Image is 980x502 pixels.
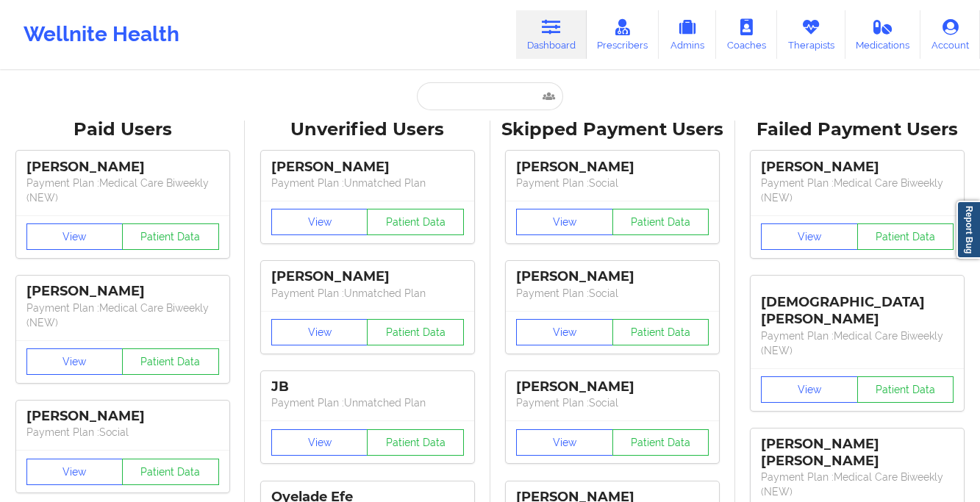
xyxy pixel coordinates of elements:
div: JB [271,379,464,395]
a: Dashboard [516,10,587,59]
div: [PERSON_NAME] [26,408,219,425]
div: Unverified Users [255,118,479,141]
button: View [516,209,613,235]
p: Payment Plan : Unmatched Plan [271,395,464,410]
div: [PERSON_NAME] [516,379,709,395]
button: Patient Data [857,223,954,250]
p: Payment Plan : Social [516,395,709,410]
p: Payment Plan : Medical Care Biweekly (NEW) [761,176,954,205]
div: [PERSON_NAME] [516,268,709,285]
div: [PERSON_NAME] [761,159,954,176]
button: View [761,376,858,403]
div: Skipped Payment Users [501,118,725,141]
p: Payment Plan : Social [516,286,709,301]
div: [PERSON_NAME] [PERSON_NAME] [761,436,954,470]
div: [PERSON_NAME] [516,159,709,176]
button: View [761,223,858,250]
button: Patient Data [857,376,954,403]
button: Patient Data [612,319,709,345]
a: Medications [845,10,921,59]
button: View [271,209,368,235]
div: [PERSON_NAME] [271,268,464,285]
p: Payment Plan : Medical Care Biweekly (NEW) [26,176,219,205]
a: Admins [659,10,716,59]
a: Account [920,10,980,59]
p: Payment Plan : Social [26,425,219,440]
button: View [516,319,613,345]
p: Payment Plan : Social [516,176,709,190]
button: View [26,459,124,485]
a: Prescribers [587,10,659,59]
p: Payment Plan : Unmatched Plan [271,286,464,301]
button: Patient Data [367,319,464,345]
p: Payment Plan : Medical Care Biweekly (NEW) [761,470,954,499]
div: [PERSON_NAME] [26,283,219,300]
button: View [271,429,368,456]
a: Report Bug [956,201,980,259]
button: Patient Data [122,223,219,250]
a: Coaches [716,10,777,59]
p: Payment Plan : Medical Care Biweekly (NEW) [26,301,219,330]
div: [DEMOGRAPHIC_DATA][PERSON_NAME] [761,283,954,328]
p: Payment Plan : Unmatched Plan [271,176,464,190]
div: Failed Payment Users [745,118,970,141]
button: Patient Data [367,429,464,456]
div: Paid Users [10,118,235,141]
div: [PERSON_NAME] [271,159,464,176]
button: Patient Data [612,429,709,456]
button: View [516,429,613,456]
button: View [271,319,368,345]
button: Patient Data [122,348,219,375]
button: Patient Data [122,459,219,485]
p: Payment Plan : Medical Care Biweekly (NEW) [761,329,954,358]
button: View [26,348,124,375]
a: Therapists [777,10,845,59]
button: Patient Data [612,209,709,235]
button: Patient Data [367,209,464,235]
button: View [26,223,124,250]
div: [PERSON_NAME] [26,159,219,176]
